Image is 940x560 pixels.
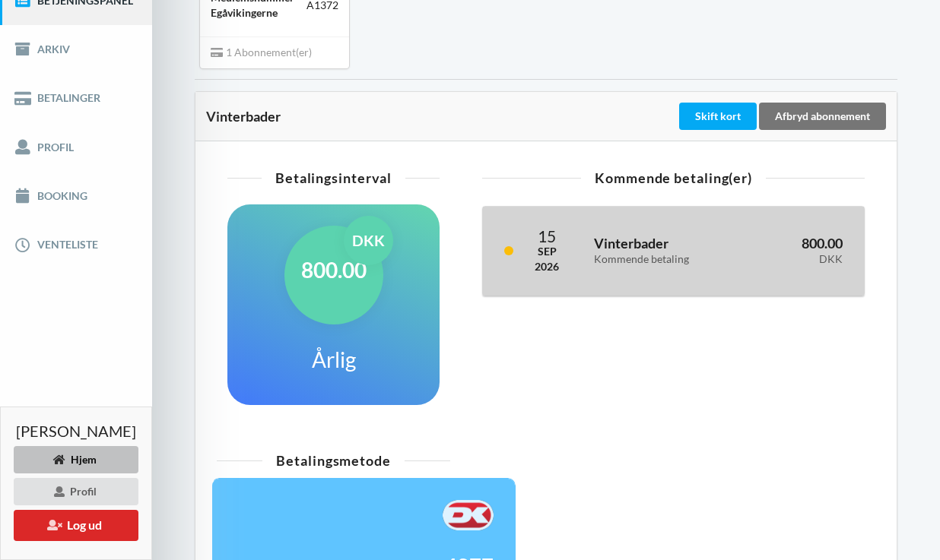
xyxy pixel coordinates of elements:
[14,478,138,505] div: Profil
[535,244,559,259] div: Sep
[14,510,138,541] button: Log ud
[679,103,757,130] div: Skift kort
[759,103,886,130] div: Afbryd abonnement
[594,253,735,266] div: Kommende betaling
[227,171,440,185] div: Betalingsinterval
[344,216,393,265] div: DKK
[217,454,450,467] div: Betalingsmetode
[535,228,559,244] div: 15
[594,235,735,265] h3: Vinterbader
[301,256,367,283] h1: 800.00
[206,109,676,124] div: Vinterbader
[16,423,136,438] span: [PERSON_NAME]
[756,235,843,265] h3: 800.00
[482,171,865,185] div: Kommende betaling(er)
[443,500,494,530] img: F+AAQC4Rur0ZFP9BwAAAABJRU5ErkJggg==
[312,346,356,373] h1: Årlig
[14,446,138,473] div: Hjem
[756,253,843,266] div: DKK
[211,46,312,59] span: 1 Abonnement(er)
[535,259,559,274] div: 2026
